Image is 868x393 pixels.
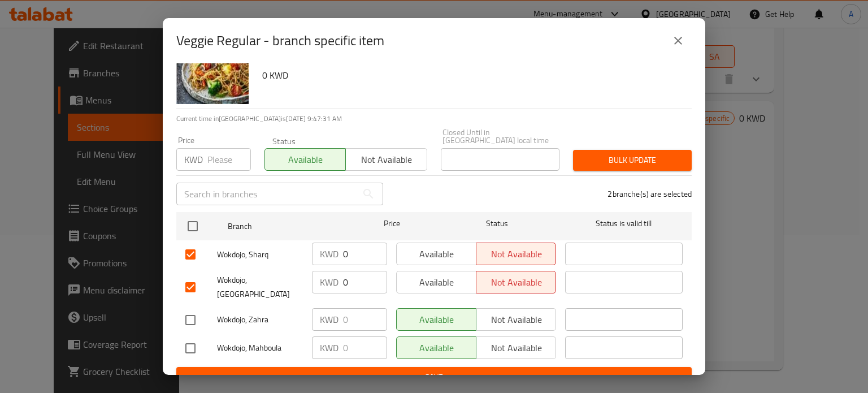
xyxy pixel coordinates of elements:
[607,188,692,200] p: 2 branche(s) are selected
[320,341,338,355] p: KWD
[264,148,346,171] button: Available
[401,274,472,291] span: Available
[217,313,303,327] span: Wokdojo, Zahra
[343,308,387,331] input: Please enter price
[185,370,683,385] span: Save
[401,246,472,262] span: Available
[176,183,357,205] input: Search in branches
[184,153,203,166] p: KWD
[217,248,303,262] span: Wokdojo, Sharq
[320,313,338,326] p: KWD
[176,114,692,124] p: Current time in [GEOGRAPHIC_DATA] is [DATE] 9:47:31 AM
[573,150,692,171] button: Bulk update
[345,148,427,171] button: Not available
[343,271,387,293] input: Please enter price
[343,243,387,265] input: Please enter price
[481,246,552,262] span: Not available
[439,217,556,231] span: Status
[262,67,683,83] h6: 0 KWD
[217,273,303,301] span: Wokdojo, [GEOGRAPHIC_DATA]
[176,367,692,388] button: Save
[320,275,338,289] p: KWD
[343,336,387,359] input: Please enter price
[565,217,683,231] span: Status is valid till
[207,148,251,171] input: Please enter price
[396,243,476,265] button: Available
[350,152,422,168] span: Not available
[176,32,384,50] h2: Veggie Regular - branch specific item
[176,32,249,104] img: Veggie Regular
[396,271,476,293] button: Available
[270,152,341,168] span: Available
[481,274,552,291] span: Not available
[476,271,556,293] button: Not available
[217,341,303,355] span: Wokdojo, Mahboula
[228,219,345,234] span: Branch
[354,217,429,231] span: Price
[320,247,338,261] p: KWD
[476,243,556,265] button: Not available
[582,153,683,167] span: Bulk update
[665,27,692,54] button: close
[258,51,683,65] p: Egg noodles, eggs & Asian veggies, mushroom, tofu, tomato & pineapple in a sauce of your choice.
